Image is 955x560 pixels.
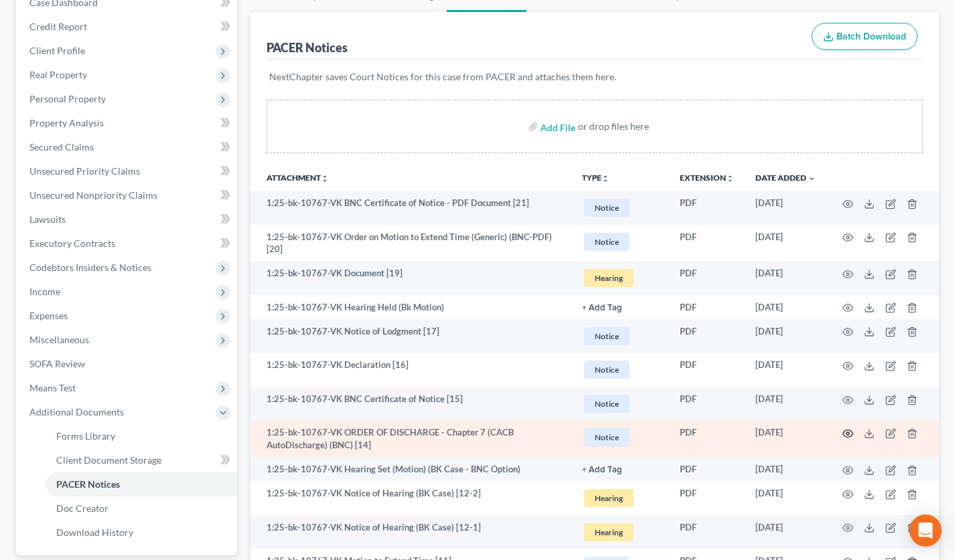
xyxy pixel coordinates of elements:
a: Executory Contracts [19,231,237,256]
a: Hearing [582,487,658,509]
td: 1:25-bk-10767-VK Hearing Set (Motion) (BK Case - BNC Option) [250,457,572,481]
span: Doc Creator [56,502,108,514]
button: + Add Tag [582,466,622,474]
span: Unsecured Priority Claims [29,165,140,177]
td: 1:25-bk-10767-VK Document [19] [250,261,572,295]
td: [DATE] [745,387,826,421]
span: Executory Contracts [29,238,115,249]
td: PDF [669,295,745,319]
td: [DATE] [745,261,826,295]
button: TYPEunfold_more [582,174,609,183]
p: NextChapter saves Court Notices for this case from PACER and attaches them here. [269,70,921,84]
i: unfold_more [601,175,609,183]
span: Hearing [584,269,634,287]
span: PACER Notices [56,478,120,490]
td: PDF [669,191,745,225]
span: Notice [584,361,630,379]
span: Codebtors Insiders & Notices [29,262,151,273]
td: 1:25-bk-10767-VK ORDER OF DISCHARGE - Chapter 7 (CACB AutoDischarge) (BNC) [14] [250,421,572,458]
td: 1:25-bk-10767-VK Notice of Lodgment [17] [250,319,572,353]
td: PDF [669,319,745,353]
span: Income [29,286,60,297]
a: Notice [582,231,658,253]
span: Forms Library [56,430,115,442]
a: Hearing [582,267,658,289]
a: Client Document Storage [46,448,237,472]
span: Personal Property [29,93,106,104]
a: Credit Report [19,15,237,39]
span: Notice [584,428,630,446]
td: PDF [669,421,745,458]
td: [DATE] [745,353,826,387]
td: 1:25-bk-10767-VK Order on Motion to Extend Time (Generic) (BNC-PDF) [20] [250,225,572,262]
td: [DATE] [745,515,826,549]
td: 1:25-bk-10767-VK Declaration [16] [250,353,572,387]
a: + Add Tag [582,301,658,314]
button: Batch Download [812,23,917,51]
a: Secured Claims [19,135,237,159]
a: Hearing [582,521,658,543]
a: Attachmentunfold_more [267,173,329,183]
td: 1:25-bk-10767-VK BNC Certificate of Notice [15] [250,387,572,421]
a: SOFA Review [19,352,237,376]
a: Download History [46,521,237,545]
a: Notice [582,393,658,415]
span: Batch Download [836,31,906,42]
span: Property Analysis [29,117,104,128]
span: Notice [584,233,630,251]
a: Forms Library [46,424,237,448]
span: Secured Claims [29,141,94,153]
i: unfold_more [321,175,329,183]
a: Notice [582,325,658,347]
td: [DATE] [745,191,826,225]
span: Notice [584,199,630,217]
a: Unsecured Nonpriority Claims [19,183,237,207]
a: + Add Tag [582,463,658,476]
div: PACER Notices [267,39,348,56]
td: 1:25-bk-10767-VK BNC Certificate of Notice - PDF Document [21] [250,191,572,225]
span: SOFA Review [29,358,85,369]
span: Credit Report [29,21,87,32]
a: Date Added expand_more [755,173,816,183]
a: Notice [582,197,658,219]
td: PDF [669,387,745,421]
span: Notice [584,327,630,345]
td: PDF [669,515,745,549]
td: 1:25-bk-10767-VK Notice of Hearing (BK Case) [12-2] [250,481,572,515]
td: [DATE] [745,457,826,481]
td: PDF [669,225,745,262]
span: Notice [584,395,630,413]
a: Lawsuits [19,207,237,231]
td: [DATE] [745,481,826,515]
td: [DATE] [745,421,826,458]
span: Client Document Storage [56,454,161,466]
span: Lawsuits [29,213,66,225]
i: unfold_more [726,175,734,183]
a: Doc Creator [46,496,237,521]
td: 1:25-bk-10767-VK Notice of Hearing (BK Case) [12-1] [250,515,572,549]
a: Unsecured Priority Claims [19,159,237,183]
button: + Add Tag [582,304,622,312]
span: Hearing [584,489,634,507]
td: PDF [669,481,745,515]
span: Download History [56,527,133,538]
div: or drop files here [578,120,649,133]
td: PDF [669,457,745,481]
span: Client Profile [29,45,85,56]
span: Unsecured Nonpriority Claims [29,189,157,201]
td: [DATE] [745,225,826,262]
span: Hearing [584,523,634,541]
a: PACER Notices [46,472,237,496]
div: Open Intercom Messenger [909,515,942,547]
span: Means Test [29,382,76,393]
i: expand_more [808,175,816,183]
a: Notice [582,359,658,381]
td: PDF [669,261,745,295]
span: Real Property [29,69,87,80]
td: 1:25-bk-10767-VK Hearing Held (Bk Motion) [250,295,572,319]
span: Miscellaneous [29,334,89,345]
td: PDF [669,353,745,387]
a: Property Analysis [19,111,237,135]
a: Extensionunfold_more [680,173,734,183]
a: Notice [582,426,658,448]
